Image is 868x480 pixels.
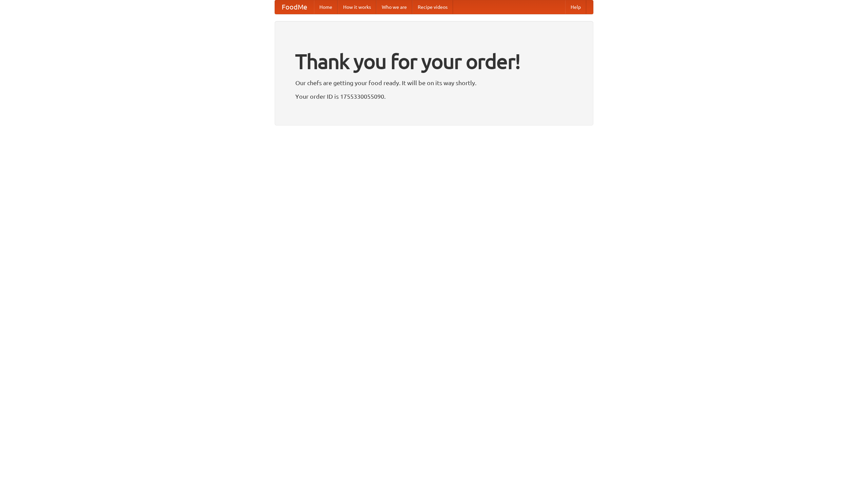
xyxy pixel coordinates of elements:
a: How it works [338,0,376,14]
a: Help [565,0,586,14]
a: FoodMe [275,0,314,14]
p: Our chefs are getting your food ready. It will be on its way shortly. [295,78,573,88]
p: Your order ID is 1755330055090. [295,91,573,101]
a: Recipe videos [412,0,453,14]
h1: Thank you for your order! [295,45,573,78]
a: Who we are [376,0,412,14]
a: Home [314,0,338,14]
